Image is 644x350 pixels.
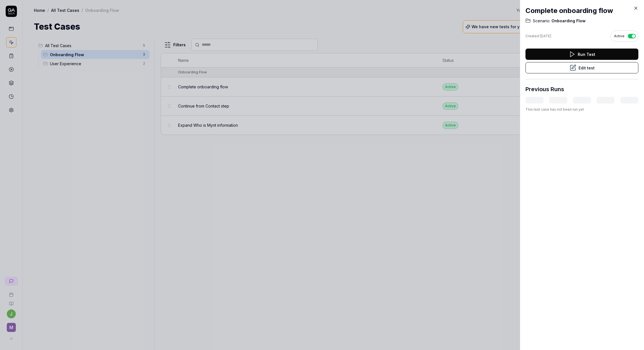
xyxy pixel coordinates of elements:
h3: Previous Runs [525,85,564,93]
div: This test case has not been run yet [525,107,638,112]
span: Onboarding Flow [550,18,586,24]
span: Scenario: [533,18,550,24]
time: [DATE] [540,34,551,38]
h2: Complete onboarding flow [525,6,638,16]
div: Created [525,34,551,39]
button: Edit test [525,62,638,73]
span: Active [614,34,625,39]
button: Run Test [525,49,638,60]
